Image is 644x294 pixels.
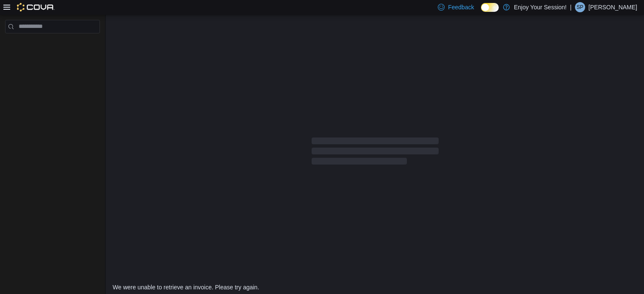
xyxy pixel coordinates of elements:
span: Loading [312,139,439,166]
div: We were unable to retrieve an invoice. Please try again. [113,284,637,291]
nav: Complex example [5,35,100,55]
span: SP [577,2,583,12]
span: Dark Mode [481,12,481,12]
p: Enjoy Your Session! [514,2,567,12]
p: [PERSON_NAME] [589,2,637,12]
img: Cova [17,3,55,11]
span: Feedback [448,3,474,11]
div: Sara Peters [575,2,585,12]
input: Dark Mode [481,3,499,12]
p: | [570,2,572,12]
